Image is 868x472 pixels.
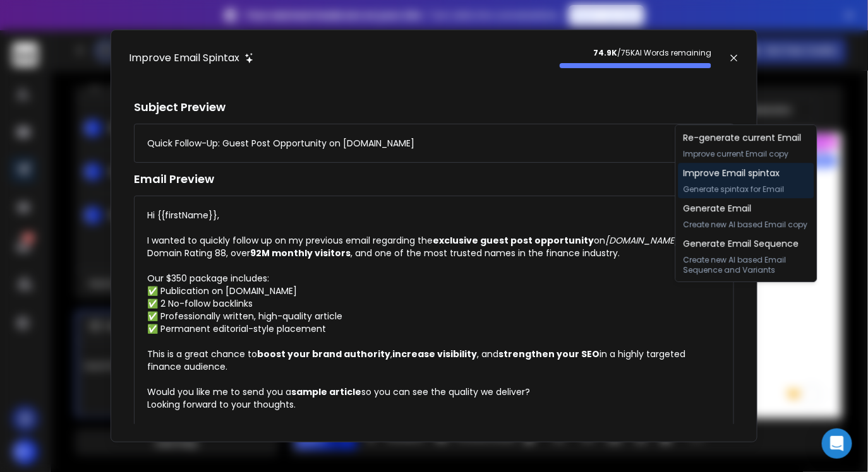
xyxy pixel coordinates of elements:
[605,234,678,247] em: [DOMAIN_NAME]
[822,428,852,459] div: Open Intercom Messenger
[593,47,617,58] strong: 74.9K
[134,170,734,188] h1: Email Preview
[147,285,721,297] p: ✅ Publication on [DOMAIN_NAME]
[684,184,785,194] p: Generate spintax for Email
[147,348,721,373] p: This is a great chance to , , and in a highly targeted finance audience.
[560,48,711,58] p: / 75K AI Words remaining
[684,202,808,215] h1: Generate Email
[684,149,802,159] p: Improve current Email copy
[147,137,414,150] div: Quick Follow-Up: Guest Post Opportunity on [DOMAIN_NAME]
[147,297,721,310] p: ✅ 2 No-follow backlinks
[392,348,477,360] strong: increase visibility
[147,322,721,335] p: ✅ Permanent editorial-style placement
[684,237,809,250] h1: Generate Email Sequence
[257,348,390,360] strong: boost your brand authority
[684,220,808,230] p: Create new AI based Email copy
[147,209,721,221] p: Hi {{firstName}},
[147,386,721,398] p: Would you like me to send you a so you can see the quality we deliver?
[134,98,734,116] h1: Subject Preview
[250,247,351,259] strong: 92M monthly visitors
[291,386,361,398] strong: sample article
[147,234,721,259] p: I wanted to quickly follow up on my previous email regarding the on — Domain Rating 88, over , an...
[684,167,785,179] h1: Improve Email spintax
[433,234,594,247] strong: exclusive guest post opportunity
[147,272,721,285] p: Our $350 package includes:
[129,50,239,66] h1: Improve Email Spintax
[147,310,721,322] p: ✅ Professionally written, high-quality article
[147,398,721,411] p: Looking forward to your thoughts.
[684,255,809,275] p: Create new AI based Email Sequence and Variants
[147,423,721,461] p: Best regards, {{accountFullName}}
[684,131,802,144] h1: Re-generate current Email
[498,348,600,360] strong: strengthen your SEO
